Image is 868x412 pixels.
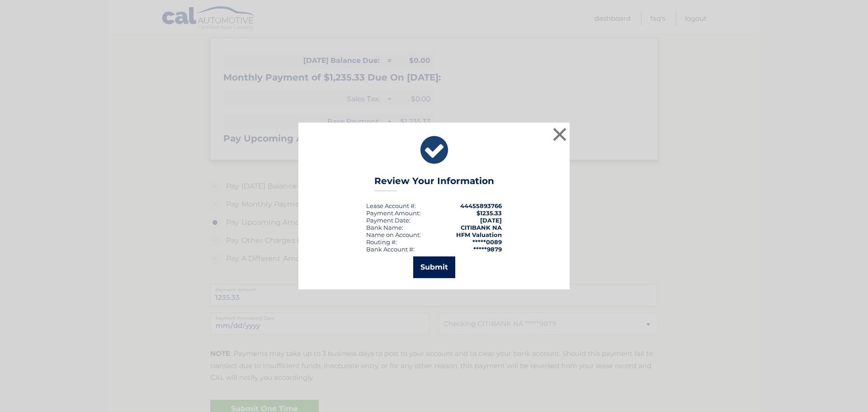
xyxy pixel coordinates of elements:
[461,224,502,231] strong: CITIBANK NA
[366,217,410,224] div: :
[366,202,416,209] div: Lease Account #:
[480,217,502,224] span: [DATE]
[366,217,409,224] span: Payment Date
[366,246,415,253] div: Bank Account #:
[366,224,403,231] div: Bank Name:
[366,209,420,217] div: Payment Amount:
[551,125,569,143] button: ×
[456,231,502,238] strong: HFM Valuation
[460,202,502,209] strong: 44455893766
[374,175,494,191] h3: Review Your Information
[366,238,397,246] div: Routing #:
[413,256,455,278] button: Submit
[366,231,421,238] div: Name on Account:
[476,209,502,217] span: $1235.33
